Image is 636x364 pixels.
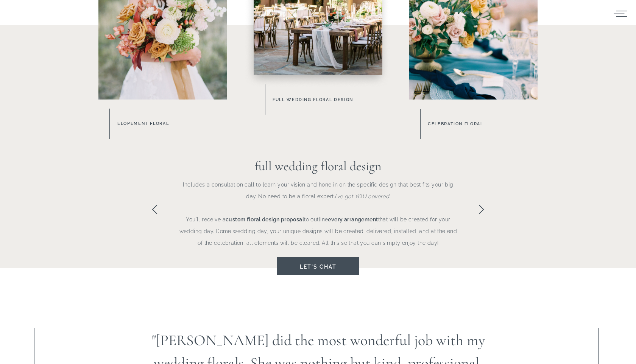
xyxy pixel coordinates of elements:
h3: full wedding floral design [204,157,432,178]
a: Elopement Floral [117,120,227,128]
b: every arrangement [328,216,378,222]
a: Let's chat [288,261,348,271]
span: Subscribe [215,29,247,34]
a: celebration floral [428,120,537,129]
i: I’ve got YOU covered [335,193,389,199]
p: Includes a consultation call to learn your vision and hone in on the specific design that best fi... [178,179,458,247]
b: custom floral design proposal [226,216,304,222]
a: Full Wedding Floral Design [273,96,392,104]
button: Subscribe [207,23,255,40]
